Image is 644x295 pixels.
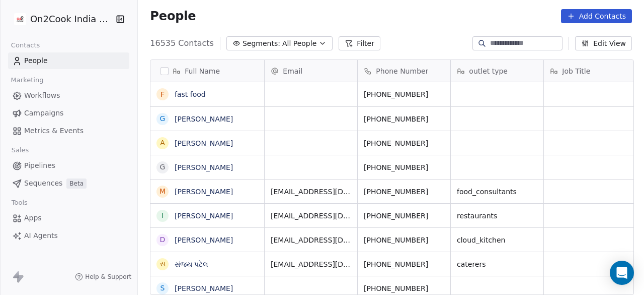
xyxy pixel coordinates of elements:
[160,113,166,124] div: G
[364,162,444,172] span: [PHONE_NUMBER]
[8,87,129,104] a: Workflows
[8,175,129,192] a: SequencesBeta
[24,178,62,189] span: Sequences
[160,259,166,269] div: સ
[364,138,444,148] span: [PHONE_NUMBER]
[159,186,166,197] div: M
[7,38,44,53] span: Contacts
[162,210,164,221] div: i
[24,55,48,66] span: People
[610,261,634,285] div: Open Intercom Messenger
[364,114,444,124] span: [PHONE_NUMBER]
[175,115,233,123] a: [PERSON_NAME]
[561,9,632,23] button: Add Contacts
[7,73,48,88] span: Marketing
[175,260,208,268] a: સંજય પટેલ
[283,66,302,76] span: Email
[24,230,58,241] span: AI Agents
[358,60,450,82] div: Phone Number
[160,162,166,172] div: G
[75,273,131,281] a: Help & Support
[24,108,63,119] span: Campaigns
[364,211,444,221] span: [PHONE_NUMBER]
[364,187,444,197] span: [PHONE_NUMBER]
[469,66,508,76] span: outlet type
[265,60,357,82] div: Email
[457,211,537,221] span: restaurants
[271,259,351,269] span: [EMAIL_ADDRESS][DOMAIN_NAME]
[243,38,280,49] span: Segments:
[271,187,351,197] span: [EMAIL_ADDRESS][DOMAIN_NAME]
[175,236,233,244] a: [PERSON_NAME]
[175,90,206,98] a: fast food
[8,105,129,122] a: Campaigns
[271,211,351,221] span: [EMAIL_ADDRESS][DOMAIN_NAME]
[364,89,444,99] span: [PHONE_NUMBER]
[175,284,233,292] a: [PERSON_NAME]
[175,163,233,171] a: [PERSON_NAME]
[85,273,131,281] span: Help & Support
[160,283,165,293] div: S
[175,139,233,147] a: [PERSON_NAME]
[160,234,166,245] div: D
[364,283,444,293] span: [PHONE_NUMBER]
[8,227,129,244] a: AI Agents
[160,89,165,100] div: f
[364,259,444,269] span: [PHONE_NUMBER]
[8,210,129,226] a: Apps
[24,90,60,101] span: Workflows
[575,36,632,50] button: Edit View
[8,123,129,139] a: Metrics & Events
[451,60,543,82] div: outlet type
[544,60,636,82] div: Job Title
[24,213,42,223] span: Apps
[160,138,166,148] div: A
[339,36,380,50] button: Filter
[150,37,214,49] span: 16535 Contacts
[8,157,129,174] a: Pipelines
[457,259,537,269] span: caterers
[175,188,233,196] a: [PERSON_NAME]
[24,126,84,136] span: Metrics & Events
[8,52,129,69] a: People
[7,143,33,158] span: Sales
[185,66,220,76] span: Full Name
[30,13,113,26] span: On2Cook India Pvt. Ltd.
[12,11,109,28] button: On2Cook India Pvt. Ltd.
[364,235,444,245] span: [PHONE_NUMBER]
[457,187,537,197] span: food_consultants
[282,38,316,49] span: All People
[175,212,233,220] a: [PERSON_NAME]
[14,13,26,25] img: on2cook%20logo-04%20copy.jpg
[150,9,196,24] span: People
[66,179,87,189] span: Beta
[24,160,55,171] span: Pipelines
[562,66,590,76] span: Job Title
[271,235,351,245] span: [EMAIL_ADDRESS][DOMAIN_NAME]
[457,235,537,245] span: cloud_kitchen
[150,60,264,82] div: Full Name
[7,195,32,210] span: Tools
[376,66,428,76] span: Phone Number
